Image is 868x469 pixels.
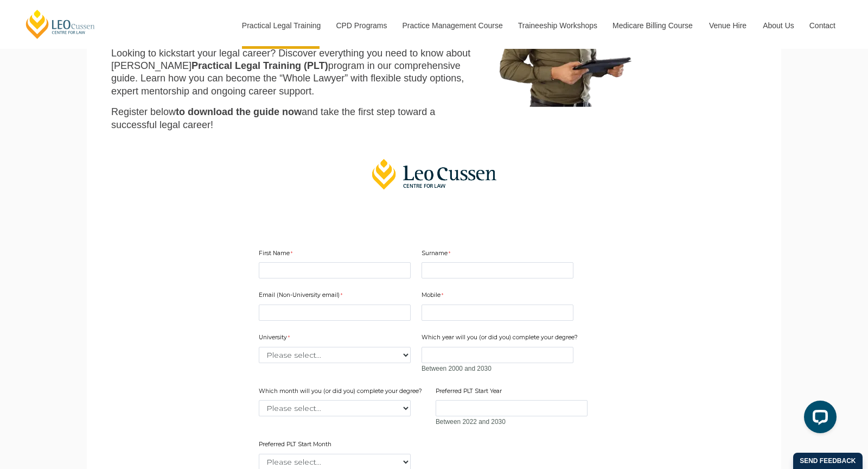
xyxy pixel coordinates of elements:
a: About Us [755,2,801,49]
a: Medicare Billing Course [604,2,701,49]
span: Looking to kickstart your legal career? Discover everything you need to know about [PERSON_NAME] [111,48,470,71]
a: Contact [801,2,844,49]
input: Mobile [422,305,573,321]
a: Venue Hire [701,2,755,49]
input: Surname [422,262,573,278]
span: Between 2000 and 2030 [422,365,492,372]
iframe: LiveChat chat widget [795,396,841,442]
label: Preferred PLT Start Month [259,440,334,451]
span: Register below [111,106,176,117]
label: Surname [422,249,453,260]
label: Which year will you (or did you) complete your degree? [422,333,580,344]
label: Which month will you (or did you) complete your degree? [259,387,425,398]
span: Practical Legal Training (PLT) [192,60,328,71]
span: program in our comprehensive guide. Learn how you can become the “Whole Lawyer” with flexible stu... [111,60,464,97]
a: Traineeship Workshops [510,2,604,49]
span: to download the guide now [176,106,302,117]
a: Practice Management Course [394,2,510,49]
select: University [259,347,411,363]
label: Email (Non-University email) [259,291,345,302]
input: Email (Non-University email) [259,305,411,321]
label: First Name [259,249,295,260]
a: [PERSON_NAME] Centre for Law [24,9,97,40]
label: Mobile [422,291,446,302]
input: Preferred PLT Start Year [436,400,588,416]
span: Between 2022 and 2030 [436,418,506,426]
input: First Name [259,262,411,278]
label: University [259,333,292,344]
a: CPD Programs [328,2,394,49]
input: Which year will you (or did you) complete your degree? [422,347,573,363]
span: and take the first step toward a successful legal career! [111,106,435,130]
a: Practical Legal Training [234,2,328,49]
label: Preferred PLT Start Year [436,387,505,398]
select: Which month will you (or did you) complete your degree? [259,400,411,416]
